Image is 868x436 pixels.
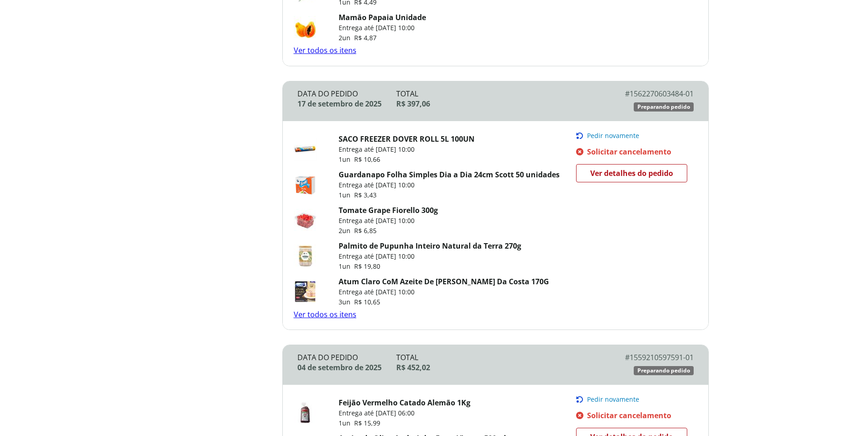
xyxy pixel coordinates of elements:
span: R$ 15,99 [354,419,380,427]
div: R$ 397,06 [396,99,594,109]
button: Pedir novamente [576,396,693,403]
p: Entrega até [DATE] 10:00 [339,145,474,154]
a: Atum Claro CoM Azeite De [PERSON_NAME] Da Costa 170G [339,276,549,287]
div: 04 de setembro de 2025 [297,362,397,372]
span: Preparando pedido [637,103,690,111]
span: Ver detalhes do pedido [590,166,673,180]
div: Total [396,352,594,362]
span: 2 un [339,33,354,42]
img: Atum Claro CoM Azeite De Oliva Gomes Da Costa 170G [294,280,317,303]
img: Guardanapo Folha Simples Dia a Dia 24cm Scott 50 unidades [294,173,317,196]
div: # 1562270603484-01 [594,89,694,99]
a: Ver todos os itens [294,45,356,55]
span: R$ 4,87 [354,33,377,42]
span: Solicitar cancelamento [587,410,671,420]
span: 1 un [339,191,354,199]
img: Mamão Papaia Unidade [294,16,317,39]
a: Ver todos os itens [294,309,356,319]
button: Pedir novamente [576,132,693,139]
p: Entrega até [DATE] 06:00 [339,409,470,418]
a: Tomate Grape Fiorello 300g [339,205,438,215]
span: R$ 10,66 [354,155,380,164]
span: Pedir novamente [587,396,639,403]
p: Entrega até [DATE] 10:00 [339,23,426,32]
span: R$ 19,80 [354,262,380,271]
p: Entrega até [DATE] 10:00 [339,287,549,297]
div: Data do Pedido [297,352,397,362]
img: Palmito de Pupunha Inteiro Natural da Terra 270g [294,245,317,267]
a: Guardanapo Folha Simples Dia a Dia 24cm Scott 50 unidades [339,170,560,180]
p: Entrega até [DATE] 10:00 [339,181,560,190]
span: 3 un [339,298,354,306]
a: Ver detalhes do pedido [576,164,687,182]
span: R$ 3,43 [354,191,377,199]
div: # 1559210597591-01 [594,352,694,362]
p: Entrega até [DATE] 10:00 [339,216,438,225]
a: Solicitar cancelamento [576,410,693,420]
div: R$ 452,02 [396,362,594,372]
a: Mamão Papaia Unidade [339,12,426,22]
div: Data do Pedido [297,89,397,99]
div: Total [396,89,594,99]
a: Solicitar cancelamento [576,147,693,157]
a: SACO FREEZER DOVER ROLL 5L 100UN [339,134,474,144]
a: Feijão Vermelho Catado Alemão 1Kg [339,398,470,408]
a: Palmito de Pupunha Inteiro Natural da Terra 270g [339,241,521,251]
span: Pedir novamente [587,132,639,139]
span: 2 un [339,226,354,235]
div: 17 de setembro de 2025 [297,99,397,109]
span: Preparando pedido [637,367,690,374]
span: Solicitar cancelamento [587,147,671,157]
span: 1 un [339,262,354,271]
img: SACO FREEZER DOVER ROLL 5L 100UN [294,138,317,160]
img: Feijão Vermelho Catado Alemão 1Kg [294,401,317,424]
span: 1 un [339,419,354,427]
span: 1 un [339,155,354,164]
span: R$ 10,65 [354,298,380,306]
span: R$ 6,85 [354,226,377,235]
p: Entrega até [DATE] 10:00 [339,252,521,261]
img: Tomate Grape Fiorello 300g [294,209,317,232]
